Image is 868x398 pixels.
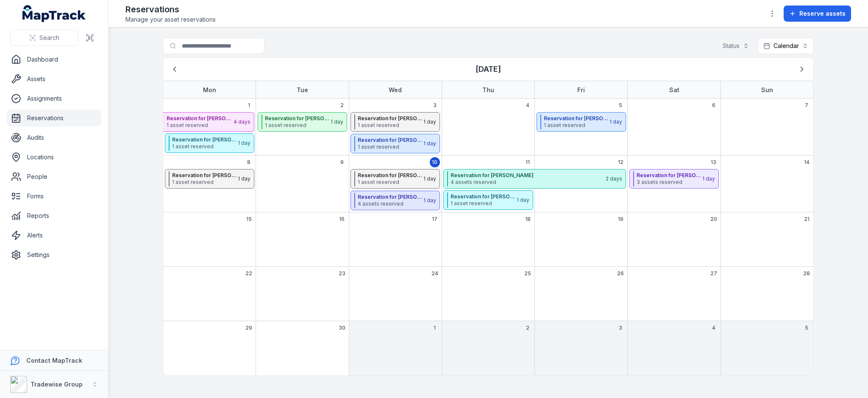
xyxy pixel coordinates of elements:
span: 11 [526,159,530,166]
button: Reservation for [PERSON_NAME]1 asset reserved4 days [163,112,254,132]
strong: Thu [482,86,494,93]
strong: Reservation for [PERSON_NAME] at [GEOGRAPHIC_DATA] [358,172,423,179]
span: 10 [432,159,437,166]
button: Reservation for [PERSON_NAME]1 asset reserved1 day [537,112,626,132]
strong: Reservation for [PERSON_NAME] [637,172,701,179]
span: 1 asset reserved [172,179,237,186]
a: Assignments [7,90,101,107]
a: Locations [7,149,101,166]
span: 1 asset reserved [265,122,330,129]
span: 28 [803,270,810,277]
strong: Tradewise Group [31,381,83,388]
span: 2 [340,102,344,109]
a: Reservations [7,110,101,127]
button: Reservation for [PERSON_NAME] at [GEOGRAPHIC_DATA]1 asset reserved1 day [351,169,440,189]
strong: Tue [297,86,308,93]
button: Reserve assets [784,6,851,22]
a: Reports [7,207,101,224]
strong: Sat [669,86,679,93]
span: 9 [340,159,344,166]
div: September 2025 [163,58,813,375]
span: 19 [618,216,623,223]
span: 4 assets reserved [358,200,423,207]
span: 26 [617,270,624,277]
span: 1 asset reserved [544,122,609,129]
button: Reservation for [PERSON_NAME]3 assets reserved1 day [629,169,719,189]
span: 12 [618,159,623,166]
button: Reservation for [PERSON_NAME] at [GEOGRAPHIC_DATA]4 assets reserved1 day [351,191,440,210]
span: 1 asset reserved [172,143,237,150]
span: 8 [247,159,250,166]
span: 20 [710,216,717,223]
button: Search [10,30,78,46]
strong: Contact MapTrack [26,357,82,364]
span: 7 [805,102,808,109]
button: Calendar [758,38,814,54]
span: 5 [805,325,808,331]
a: Audits [7,129,101,146]
a: Forms [7,188,101,205]
strong: Reservation for [PERSON_NAME] [544,115,609,122]
span: 1 asset reserved [451,200,515,207]
span: 18 [525,216,531,223]
strong: Reservation for [PERSON_NAME] [358,115,423,122]
span: 25 [524,270,531,277]
span: 14 [804,159,810,166]
h2: Reservations [125,3,216,15]
span: 1 [248,102,250,109]
span: 4 assets reserved [451,179,604,186]
span: 3 assets reserved [637,179,701,186]
span: 1 asset reserved [358,144,423,150]
strong: Reservation for [PERSON_NAME] at [GEOGRAPHIC_DATA] [358,194,423,200]
strong: Reservation for [PERSON_NAME] [451,172,604,179]
span: 6 [712,102,715,109]
span: 22 [245,270,252,277]
button: Reservation for [PERSON_NAME]1 asset reserved1 day [351,112,440,132]
span: 16 [339,216,345,223]
span: 30 [339,325,345,331]
span: 3 [433,102,437,109]
span: 4 [712,325,715,331]
strong: Reservation for [PERSON_NAME] [451,193,515,200]
span: Search [39,34,59,42]
span: 3 [619,325,622,331]
a: People [7,168,101,185]
span: 1 asset reserved [167,122,233,129]
span: 15 [246,216,252,223]
span: 21 [804,216,810,223]
button: Reservation for [PERSON_NAME]4 assets reserved2 days [443,169,626,189]
button: Reservation for [PERSON_NAME]1 asset reserved1 day [165,133,254,153]
span: 23 [339,270,345,277]
button: Status [717,38,754,54]
span: Reserve assets [799,9,846,18]
span: 1 [434,325,436,331]
h3: [DATE] [476,63,501,75]
a: Assets [7,71,101,88]
span: 1 asset reserved [358,179,423,186]
span: 2 [526,325,529,331]
span: 17 [432,216,437,223]
span: 24 [431,270,438,277]
button: Reservation for [PERSON_NAME]1 asset reserved1 day [351,134,440,153]
strong: Wed [389,86,402,93]
button: Next [794,61,810,77]
button: Reservation for [PERSON_NAME]1 asset reserved1 day [443,190,533,210]
span: 13 [711,159,716,166]
strong: Reservation for [PERSON_NAME] [358,137,423,144]
strong: Reservation for [PERSON_NAME] [172,136,237,143]
span: Manage your asset reservations [125,15,216,24]
span: 5 [619,102,622,109]
button: Reservation for [PERSON_NAME]1 asset reserved1 day [165,169,254,189]
span: 29 [245,325,252,331]
strong: Reservation for [PERSON_NAME] [172,172,237,179]
span: 4 [526,102,529,109]
a: Alerts [7,227,101,244]
button: Previous [167,61,183,77]
a: Settings [7,246,101,263]
strong: Mon [203,86,216,93]
strong: Reservation for [PERSON_NAME] [265,115,330,122]
span: 27 [710,270,717,277]
strong: Sun [761,86,773,93]
a: Dashboard [7,51,101,68]
strong: Fri [577,86,585,93]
